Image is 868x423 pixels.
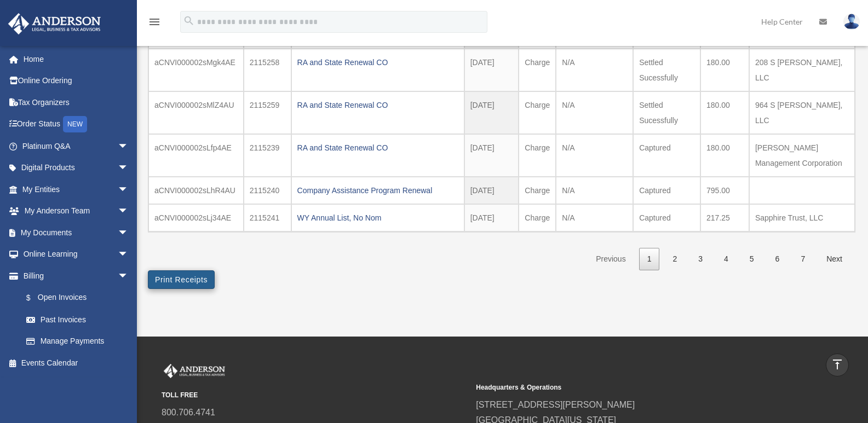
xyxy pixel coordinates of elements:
button: Print Receipts [148,270,215,289]
td: [DATE] [464,91,519,134]
td: N/A [556,177,633,204]
td: Settled Sucessfully [633,91,700,134]
td: 2115259 [244,91,291,134]
span: arrow_drop_down [118,265,140,287]
span: $ [32,291,38,305]
td: [DATE] [464,204,519,231]
td: aCNVI000002sLfp4AE [148,134,244,177]
span: arrow_drop_down [118,222,140,244]
td: 180.00 [700,49,749,91]
td: Charge [519,134,556,177]
div: RA and State Renewal CO [297,140,458,155]
div: RA and State Renewal CO [297,97,458,113]
td: [PERSON_NAME] Management Corporation [749,134,855,177]
td: 180.00 [700,134,749,177]
td: 2115239 [244,134,291,177]
a: 6 [767,248,788,270]
td: Sapphire Trust, LLC [749,204,855,231]
a: Platinum Q&Aarrow_drop_down [8,135,145,157]
span: arrow_drop_down [118,178,140,201]
td: aCNVI000002sMgk4AE [148,49,244,91]
i: search [183,15,195,27]
td: N/A [556,91,633,134]
a: Online Ordering [8,70,145,92]
a: Billingarrow_drop_down [8,265,145,287]
td: Captured [633,177,700,204]
td: Charge [519,49,556,91]
a: 1 [639,248,660,270]
span: arrow_drop_down [118,157,140,179]
div: NEW [63,116,87,132]
td: 964 S [PERSON_NAME], LLC [749,91,855,134]
span: arrow_drop_down [118,135,140,158]
td: Charge [519,204,556,231]
td: N/A [556,134,633,177]
a: 7 [792,248,813,270]
td: 795.00 [700,177,749,204]
td: 180.00 [700,91,749,134]
div: Company Assistance Program Renewal [297,183,458,198]
a: menu [148,19,161,28]
a: Events Calendar [8,352,145,374]
small: Headquarters & Operations [476,382,783,393]
td: [DATE] [464,177,519,204]
td: Captured [633,204,700,231]
td: [DATE] [464,134,519,177]
img: Anderson Advisors Platinum Portal [5,13,104,34]
td: aCNVI000002sLhR4AU [148,177,244,204]
a: Order StatusNEW [8,113,145,136]
td: Charge [519,177,556,204]
td: Captured [633,134,700,177]
span: arrow_drop_down [118,200,140,223]
td: 208 S [PERSON_NAME], LLC [749,49,855,91]
a: 5 [741,248,762,270]
a: vertical_align_top [826,354,849,376]
img: Anderson Advisors Platinum Portal [162,364,227,378]
a: My Entitiesarrow_drop_down [8,178,145,200]
a: 800.706.4741 [162,408,215,417]
i: menu [148,15,161,28]
a: Manage Payments [15,331,145,352]
td: 2115241 [244,204,291,231]
td: 2115240 [244,177,291,204]
a: My Anderson Teamarrow_drop_down [8,200,145,222]
a: My Documentsarrow_drop_down [8,222,145,244]
a: Previous [588,248,634,270]
i: vertical_align_top [831,358,844,371]
a: 4 [716,248,737,270]
div: WY Annual List, No Nom [297,210,458,225]
td: N/A [556,49,633,91]
img: User Pic [843,14,860,30]
a: Past Invoices [15,309,140,331]
a: 2 [664,248,685,270]
td: 217.25 [700,204,749,231]
a: Next [818,248,850,270]
a: [STREET_ADDRESS][PERSON_NAME] [476,400,635,409]
td: [DATE] [464,49,519,91]
td: 2115258 [244,49,291,91]
td: Charge [519,91,556,134]
a: 3 [690,248,711,270]
a: $Open Invoices [15,287,145,309]
a: Online Learningarrow_drop_down [8,244,145,265]
a: Digital Productsarrow_drop_down [8,157,145,179]
td: N/A [556,204,633,231]
a: Tax Organizers [8,91,145,113]
td: Settled Sucessfully [633,49,700,91]
a: Home [8,48,145,70]
span: arrow_drop_down [118,244,140,266]
small: TOLL FREE [162,390,468,401]
div: RA and State Renewal CO [297,55,458,70]
td: aCNVI000002sMlZ4AU [148,91,244,134]
td: aCNVI000002sLj34AE [148,204,244,231]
